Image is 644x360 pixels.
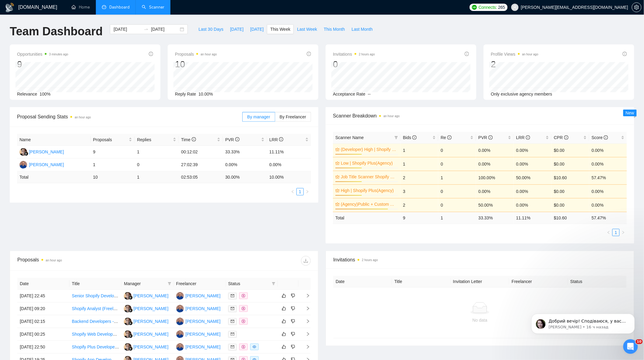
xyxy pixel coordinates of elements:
[514,143,551,157] td: 0.00%
[124,305,131,313] img: MA
[307,52,311,56] span: info-circle
[17,113,242,121] span: Proposal Sending Stats
[280,343,288,351] button: like
[91,171,135,183] td: 10
[133,318,168,325] div: [PERSON_NAME]
[280,330,288,338] button: like
[69,328,121,341] td: Shopify Web Developer for Gated Membership + Wholesale/Retail Site
[17,58,68,70] div: 9
[242,294,245,298] span: dollar
[476,184,514,198] td: 0.00%
[133,331,168,337] div: [PERSON_NAME]
[401,184,438,198] td: 3
[551,184,589,198] td: $0.00
[438,157,476,171] td: 0
[135,159,179,171] td: 0
[223,171,267,183] td: 30.00 %
[198,92,213,96] span: 10.00%
[69,278,121,290] th: Title
[333,51,375,58] span: Invitations
[447,135,452,140] span: info-circle
[135,134,179,146] th: Replies
[133,344,168,350] div: [PERSON_NAME]
[72,319,178,324] a: Backend Developers - 100% remote, ASAP, 12+ months
[472,5,477,10] img: upwork-logo.png
[476,171,514,184] td: 100.00%
[514,198,551,212] td: 0.00%
[304,188,311,195] button: right
[589,157,627,171] td: 0.00%
[289,318,297,325] button: dislike
[301,332,310,336] span: right
[186,305,221,312] div: [PERSON_NAME]
[168,282,171,285] span: filter
[438,212,476,224] td: 1
[282,293,286,298] span: like
[491,58,538,70] div: 2
[175,58,217,70] div: 10
[124,343,131,351] img: MA
[192,137,196,142] span: info-circle
[19,149,64,154] a: MA[PERSON_NAME]
[235,137,240,142] span: info-circle
[186,292,221,299] div: [PERSON_NAME]
[509,276,568,288] th: Freelancer
[291,190,295,194] span: left
[341,146,397,153] a: (Developer) High | Shopify Plus
[181,137,196,142] span: Time
[623,52,627,56] span: info-circle
[280,318,288,325] button: like
[223,146,267,159] td: 33.33%
[280,114,306,119] span: By Freelancer
[282,306,286,311] span: like
[179,159,223,171] td: 27:02:39
[242,345,245,349] span: dollar
[465,52,469,56] span: info-circle
[476,157,514,171] td: 0.00%
[247,24,267,34] button: [DATE]
[341,187,397,194] a: High | Shopify Plus(Agency)
[247,114,270,119] span: By manager
[289,305,297,312] button: dislike
[341,160,397,166] a: Low | Shopify Plus(Agency)
[271,279,277,288] span: filter
[201,53,217,56] time: an hour ago
[301,319,310,323] span: right
[124,280,165,287] span: Manager
[231,332,234,336] span: mail
[128,308,133,313] img: gigradar-bm.png
[17,328,69,341] td: [DATE] 00:25
[297,26,317,33] span: Last Week
[124,293,168,298] a: MA[PERSON_NAME]
[620,229,627,236] li: Next Page
[250,26,264,33] span: [DATE]
[231,345,234,349] span: mail
[289,330,297,338] button: dislike
[9,13,113,33] div: message notification from Iryna, 16 ч назад. Добрий вечір! Сподіваюся, у вас все добре 🙏 Хотіла у...
[151,26,179,33] input: End date
[589,184,627,198] td: 0.00%
[438,184,476,198] td: 0
[26,23,105,29] p: Message from Iryna, sent 16 ч назад
[491,92,552,96] span: Only exclusive agency members
[620,229,627,236] button: right
[133,305,168,312] div: [PERSON_NAME]
[514,212,551,224] td: 11.11 %
[522,53,538,56] time: an hour ago
[301,294,310,298] span: right
[551,143,589,157] td: $0.00
[144,27,149,32] span: to
[135,146,179,159] td: 1
[69,315,121,328] td: Backend Developers - 100% remote, ASAP, 12+ months
[72,344,189,349] a: Shopify Plus Developer Needed for Performance Optimization
[554,135,568,140] span: CPR
[179,146,223,159] td: 00:12:02
[231,320,234,323] span: mail
[383,114,400,118] time: an hour ago
[335,147,340,152] span: crown
[522,301,644,344] iframe: Intercom notifications сообщение
[186,331,221,337] div: [PERSON_NAME]
[412,135,417,140] span: info-circle
[632,2,642,12] button: setting
[289,188,296,195] li: Previous Page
